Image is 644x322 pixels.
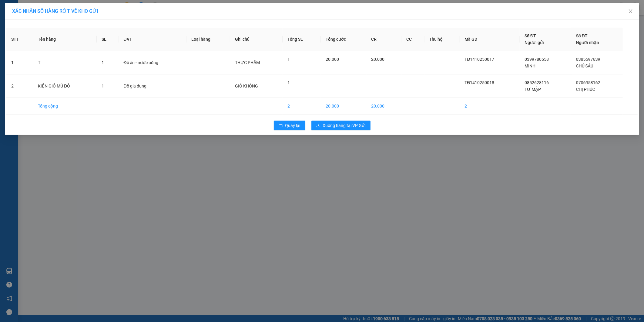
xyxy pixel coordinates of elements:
span: XÁC NHẬN SỐ HÀNG RỚT VỀ KHO GỬI [12,8,98,14]
td: 20.000 [366,98,401,115]
span: 0852628116 [525,80,549,85]
span: 0385597639 [576,57,600,62]
span: Số ĐT [525,33,536,38]
th: Tổng cước [321,28,366,51]
th: ĐVT [119,28,186,51]
span: download [316,123,320,128]
span: Số ĐT [576,33,588,38]
th: Mã GD [460,28,520,51]
th: CC [401,28,424,51]
th: Thu hộ [424,28,460,51]
span: Người nhận [576,40,599,45]
span: 0399780558 [525,57,549,62]
span: Quay lại [285,122,300,129]
td: KIỆN GIỎ MỦ ĐỎ [33,74,97,98]
th: SL [97,28,119,51]
th: CR [366,28,401,51]
span: CHÚ SÁU [576,63,593,68]
td: 1 [6,51,33,74]
td: 2 [6,74,33,98]
span: GIỎ KHÔNG [235,84,258,88]
td: Đồ ăn - nước uống [119,51,186,74]
span: 1 [102,60,104,65]
th: Tổng SL [283,28,321,51]
span: Người gửi [525,40,544,45]
span: TĐ1410250018 [465,80,495,85]
span: 0706958162 [576,80,600,85]
span: 20.000 [326,57,339,62]
span: TƯ MẬP [525,87,541,92]
span: close [628,9,633,14]
span: CHỊ PHÚC [576,87,595,92]
th: Ghi chú [230,28,283,51]
td: Tổng cộng [33,98,97,115]
td: 2 [283,98,321,115]
button: downloadXuống hàng tại VP Gửi [311,121,371,130]
span: 20.000 [371,57,384,62]
button: Close [622,3,639,20]
td: 20.000 [321,98,366,115]
span: 1 [287,57,290,62]
td: Đồ gia dụng [119,74,186,98]
span: 1 [287,80,290,85]
th: Tên hàng [33,28,97,51]
td: 2 [460,98,520,115]
span: rollback [279,123,283,128]
span: 1 [102,84,104,88]
th: Loại hàng [186,28,230,51]
span: THỰC PHẨM [235,60,260,65]
th: STT [6,28,33,51]
td: T [33,51,97,74]
span: MINH [525,63,535,68]
span: TĐ1410250017 [465,57,495,62]
button: rollbackQuay lại [274,121,305,130]
span: Xuống hàng tại VP Gửi [323,122,366,129]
